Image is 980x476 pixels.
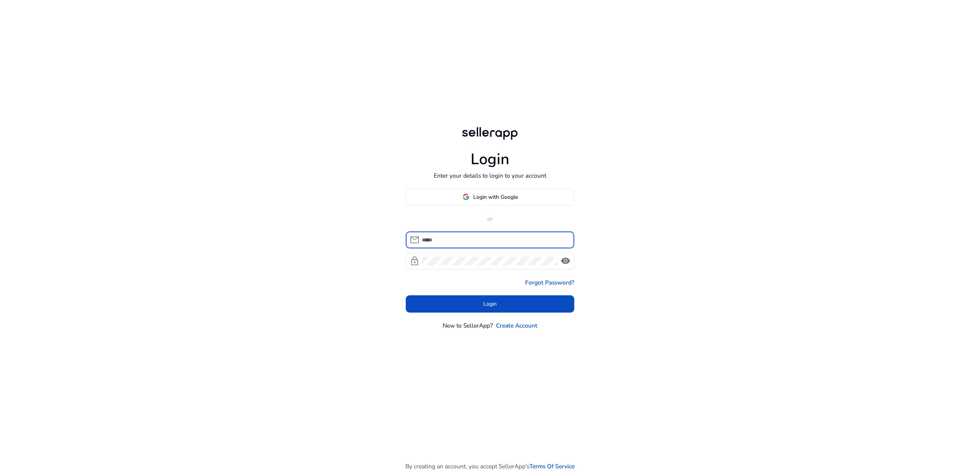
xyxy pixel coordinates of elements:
a: Forgot Password? [525,278,574,287]
a: Create Account [496,321,537,330]
span: mail [410,235,420,245]
img: google-logo.svg [463,193,469,200]
h1: Login [471,150,509,169]
span: Login with Google [473,193,518,201]
p: Enter your details to login to your account [434,171,546,180]
button: Login [406,295,575,313]
span: visibility [560,256,570,266]
p: or [406,214,575,223]
button: Login with Google [406,188,575,206]
span: lock [410,256,420,266]
span: Login [483,300,497,308]
a: Terms Of Service [529,462,575,471]
p: New to SellerApp? [443,321,493,330]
